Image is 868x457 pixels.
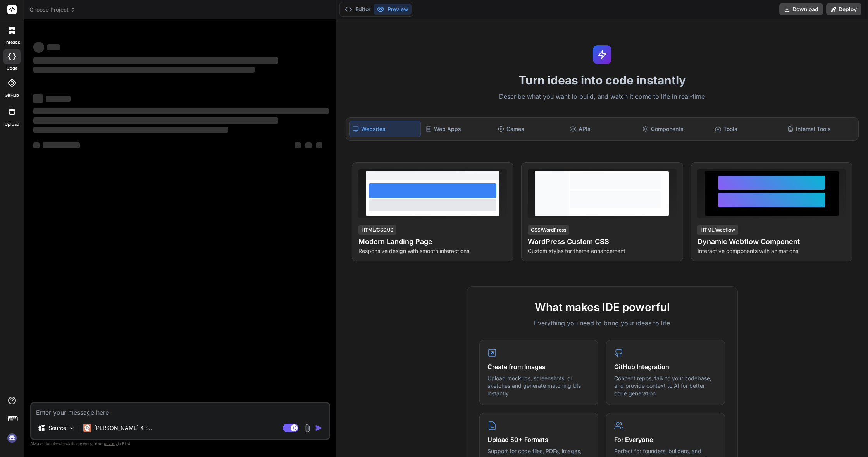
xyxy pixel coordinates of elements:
img: attachment [303,424,312,433]
h4: WordPress Custom CSS [528,236,676,247]
span: ‌ [294,142,301,148]
p: Custom styles for theme enhancement [528,247,676,255]
p: [PERSON_NAME] 4 S.. [94,424,152,432]
span: privacy [104,441,118,446]
img: icon [315,424,323,432]
span: Choose Project [29,6,76,14]
span: ‌ [33,67,255,73]
div: CSS/WordPress [528,225,569,235]
img: signin [5,431,19,445]
div: APIs [567,121,638,137]
span: ‌ [33,142,40,148]
span: ‌ [47,44,60,50]
div: Games [495,121,566,137]
div: Websites [349,121,421,137]
span: ‌ [33,42,44,53]
label: code [7,65,17,72]
h4: Dynamic Webflow Component [697,236,846,247]
p: Describe what you want to build, and watch it come to life in real-time [341,92,863,102]
div: HTML/Webflow [697,225,738,235]
p: Everything you need to bring your ideas to life [479,318,725,328]
div: Internal Tools [784,121,855,137]
h4: Modern Landing Page [358,236,507,247]
label: Upload [5,121,19,128]
button: Editor [341,4,374,15]
span: ‌ [305,142,312,148]
span: ‌ [33,94,43,103]
span: ‌ [33,108,329,114]
span: ‌ [33,57,278,64]
span: ‌ [46,96,71,102]
h1: Turn ideas into code instantly [341,73,863,87]
h4: Create from Images [487,362,590,371]
p: Responsive design with smooth interactions [358,247,507,255]
h4: Upload 50+ Formats [487,435,590,444]
p: Interactive components with animations [697,247,846,255]
label: GitHub [5,92,19,99]
div: HTML/CSS/JS [358,225,396,235]
img: Pick Models [69,425,75,431]
p: Always double-check its answers. Your in Bind [30,440,330,447]
div: Web Apps [422,121,493,137]
img: Claude 4 Sonnet [83,424,91,432]
span: ‌ [43,142,80,148]
p: Upload mockups, screenshots, or sketches and generate matching UIs instantly [487,375,590,397]
label: threads [3,39,20,46]
button: Preview [374,4,412,15]
span: ‌ [316,142,322,148]
span: ‌ [33,127,228,133]
p: Source [48,424,66,432]
span: ‌ [33,117,278,124]
h4: For Everyone [614,435,717,444]
h4: GitHub Integration [614,362,717,371]
h2: What makes IDE powerful [479,299,725,315]
button: Deploy [826,3,861,15]
div: Tools [712,121,783,137]
p: Connect repos, talk to your codebase, and provide context to AI for better code generation [614,375,717,397]
div: Components [639,121,710,137]
button: Download [779,3,823,15]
